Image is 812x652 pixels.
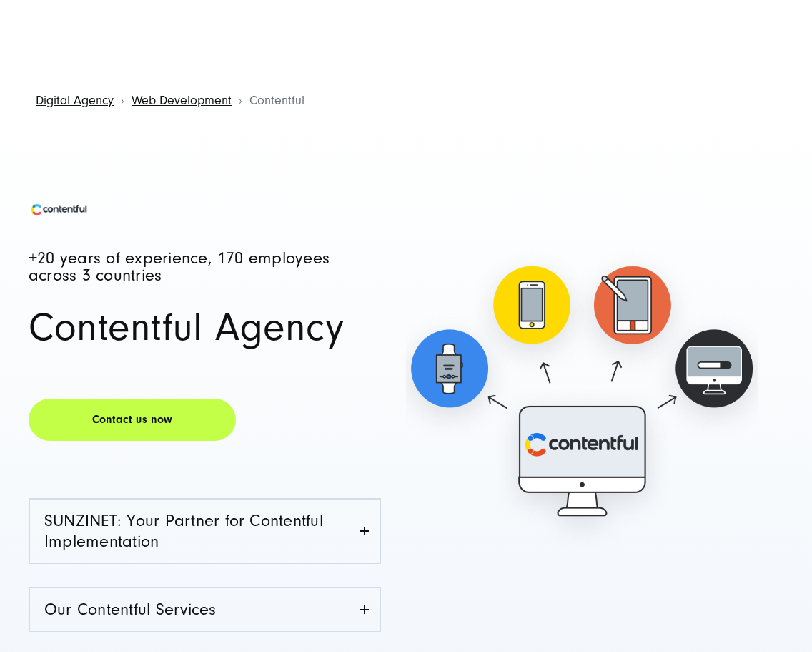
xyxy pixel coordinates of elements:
a: Web Development [132,93,232,108]
img: Contentful Logo in blau, gelb, rot und schwarz - Digitalagentur SUNZINET - Contentful CMS Partner... [29,198,89,221]
h4: +20 years of experience, 170 employees across 3 countries [29,250,381,286]
a: SUNZINET: Your Partner for Contentful Implementation [30,500,380,563]
img: Contentful partner agentur SUNZINET [406,198,758,551]
span: Contentful [249,93,304,108]
a: Digital Agency [36,93,114,108]
a: Contact us now [29,399,236,441]
h1: Contentful Agency [29,308,381,348]
a: Our Contentful Services [30,588,380,631]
